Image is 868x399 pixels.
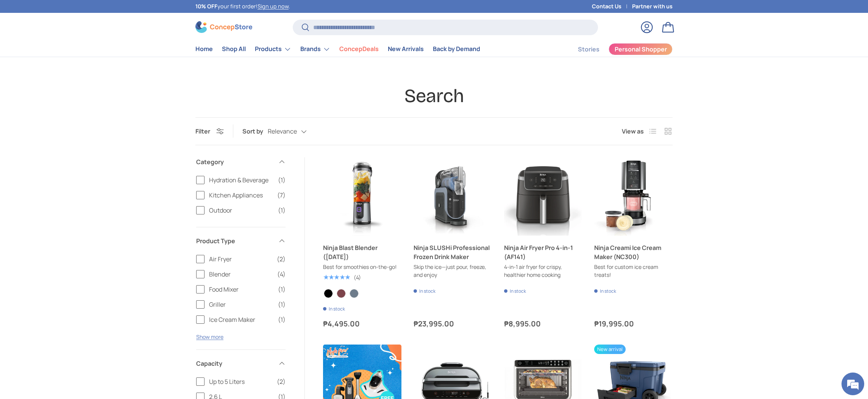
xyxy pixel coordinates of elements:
a: Ninja Creami Ice Cream Maker (NC300) [594,243,673,261]
span: Up to 5 Liters [209,377,272,386]
button: Show more [196,333,223,340]
span: Ice Cream Maker [209,315,273,324]
a: Back by Demand [433,42,480,56]
summary: Category [196,148,286,175]
span: (7) [277,191,286,200]
span: Personal Shopper [615,46,667,52]
a: Ninja SLUSHi Professional Frozen Drink Maker [414,243,492,261]
span: (1) [278,285,286,294]
span: Air Fryer [209,255,272,264]
span: (2) [277,377,286,386]
a: Partner with us [632,2,673,11]
span: Product Type [196,236,273,245]
a: New Arrivals [388,42,424,56]
a: Ninja Air Fryer Pro 4-in-1 (AF141) [504,157,582,236]
em: Submit [111,233,137,243]
span: Relevance [268,128,297,135]
p: your first order! . [195,2,290,11]
span: Blender [209,270,273,279]
span: (2) [277,255,286,264]
textarea: Type your message and click 'Submit' [4,206,144,233]
span: View as [622,127,644,136]
span: Kitchen Appliances [209,191,273,200]
span: Capacity [196,359,273,368]
img: ConcepStore [195,21,252,33]
a: Ninja Air Fryer Pro 4-in-1 (AF141) [504,243,582,261]
a: Stories [578,42,599,57]
span: We are offline. Please leave us a message. [16,95,132,172]
a: Ninja SLUSHi Professional Frozen Drink Maker [414,157,492,236]
nav: Primary [195,42,480,57]
a: Home [195,42,213,56]
span: Griller [209,300,273,309]
span: (1) [278,175,286,185]
span: New arrival [594,345,626,354]
span: (1) [278,315,286,324]
h1: Search [195,84,673,108]
label: Sort by [242,127,268,136]
div: Minimize live chat window [124,4,142,22]
span: Category [196,157,273,166]
a: Shop All [222,42,246,56]
span: Food Mixer [209,285,273,294]
a: Ninja Creami Ice Cream Maker (NC300) [594,157,673,236]
a: Contact Us [592,2,632,11]
summary: Brands [296,42,335,57]
summary: Capacity [196,350,286,377]
div: Leave a message [39,42,127,52]
button: Relevance [268,125,322,138]
summary: Product Type [196,227,286,255]
span: (4) [277,270,286,279]
span: Filter [195,127,210,135]
a: Sign up now [258,3,289,10]
summary: Products [250,42,296,57]
a: Personal Shopper [609,43,673,55]
a: ConcepDeals [339,42,379,56]
button: Filter [195,127,224,135]
strong: 10% OFF [195,3,217,10]
span: (1) [278,206,286,215]
span: Hydration & Beverage [209,175,273,185]
a: Ninja Blast Blender (BC151) [323,157,401,236]
span: Outdoor [209,206,273,215]
span: (1) [278,300,286,309]
a: Ninja Blast Blender ([DATE]) [323,243,401,261]
nav: Secondary [560,42,673,57]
